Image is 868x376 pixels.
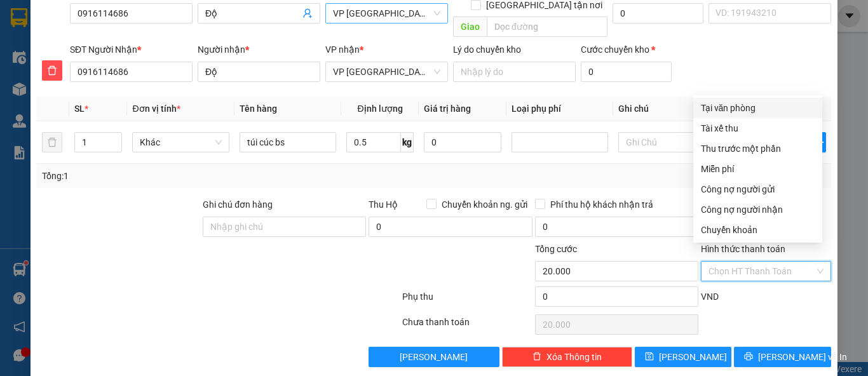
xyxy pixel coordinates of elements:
[532,352,541,362] span: delete
[506,97,613,121] th: Loại phụ phí
[701,182,815,196] div: Công nợ người gửi
[437,198,532,211] span: Chuyển khoản ng. gửi
[16,86,189,129] b: GỬI : VP [GEOGRAPHIC_DATA]
[581,43,672,57] div: Cước chuyển kho
[502,347,632,367] button: deleteXóa Thông tin
[401,315,534,337] div: Chưa thanh toán
[453,44,521,55] label: Lý do chuyển kho
[453,17,487,37] span: Giao
[74,104,85,114] span: SL
[535,244,577,254] span: Tổng cước
[132,104,180,114] span: Đơn vị tính
[453,62,576,82] input: Lý do chuyển kho
[240,132,336,152] input: VD: Bàn, Ghế
[42,169,336,183] div: Tổng: 1
[42,132,62,152] button: delete
[302,8,313,18] span: user-add
[198,62,320,82] input: Tên người nhận
[701,162,815,176] div: Miễn phí
[358,104,403,114] span: Định lượng
[487,17,607,37] input: Dọc đường
[333,62,440,81] span: VP Phú Bình
[701,101,815,115] div: Tại văn phòng
[16,16,111,79] img: logo.jpg
[701,203,815,217] div: Công nợ người nhận
[645,352,654,362] span: save
[400,350,468,364] span: [PERSON_NAME]
[613,3,703,23] input: Cước giao hàng
[701,121,815,135] div: Tài xế thu
[333,4,440,23] span: VP Yên Bình
[618,132,715,152] input: Ghi Chú
[693,179,822,199] div: Cước gửi hàng sẽ được ghi vào công nợ của người gửi
[424,104,471,114] span: Giá trị hàng
[369,347,499,367] button: [PERSON_NAME]
[701,292,719,302] span: VND
[758,350,847,364] span: [PERSON_NAME] và In
[369,199,398,210] span: Thu Hộ
[744,352,753,362] span: printer
[635,347,732,367] button: save[PERSON_NAME]
[613,97,720,121] th: Ghi chú
[240,104,277,114] span: Tên hàng
[70,62,193,82] input: SĐT người nhận
[659,350,727,364] span: [PERSON_NAME]
[203,199,273,210] label: Ghi chú đơn hàng
[545,198,658,211] span: Phí thu hộ khách nhận trả
[140,133,221,152] span: Khác
[693,199,822,220] div: Cước gửi hàng sẽ được ghi vào công nợ của người nhận
[734,347,831,367] button: printer[PERSON_NAME] và In
[325,44,360,55] span: VP nhận
[401,290,534,312] div: Phụ thu
[198,43,320,57] div: Người nhận
[401,132,414,152] span: kg
[119,31,531,47] li: 271 - [PERSON_NAME] - [GEOGRAPHIC_DATA] - [GEOGRAPHIC_DATA]
[43,65,62,76] span: delete
[701,244,785,254] label: Hình thức thanh toán
[203,217,366,237] input: Ghi chú đơn hàng
[701,142,815,156] div: Thu trước một phần
[70,43,193,57] div: SĐT Người Nhận
[42,60,62,81] button: delete
[424,132,501,152] input: 0
[546,350,602,364] span: Xóa Thông tin
[701,223,815,237] div: Chuyển khoản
